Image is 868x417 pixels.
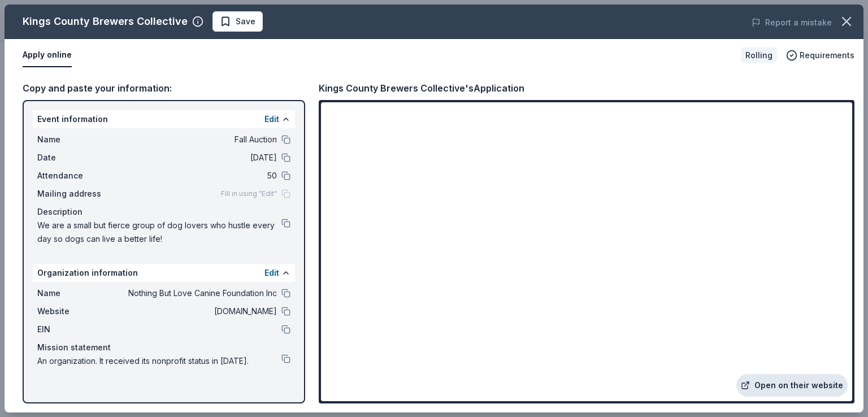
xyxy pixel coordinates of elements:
span: [DATE] [113,151,277,164]
div: Event information [33,110,295,128]
div: Kings County Brewers Collective's Application [319,81,524,95]
div: Kings County Brewers Collective [23,12,188,31]
div: Copy and paste your information: [23,81,305,95]
span: [DOMAIN_NAME] [113,305,277,318]
button: Apply online [23,44,72,67]
span: Website [37,305,113,318]
span: An organization. It received its nonprofit status in [DATE]. [37,354,281,368]
div: Description [37,205,290,219]
span: Name [37,133,113,146]
button: Edit [264,112,279,126]
span: 50 [113,169,277,183]
button: Report a mistake [752,16,832,29]
span: Requirements [800,49,854,62]
span: Fill in using "Edit" [221,189,277,198]
span: Date [37,151,113,164]
span: Attendance [37,169,113,183]
span: Save [236,15,255,28]
span: EIN [37,323,113,336]
span: Name [37,286,113,300]
span: Fall Auction [113,133,277,146]
span: We are a small but fierce group of dog lovers who hustle every day so dogs can live a better life! [37,219,281,246]
span: Nothing But Love Canine Foundation Inc [113,286,277,300]
span: Mailing address [37,187,113,201]
div: Rolling [741,47,777,63]
div: Organization information [33,264,295,282]
div: Mission statement [37,341,290,354]
button: Edit [264,266,279,280]
button: Save [212,11,263,32]
a: Open on their website [736,374,848,397]
button: Requirements [786,49,854,62]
